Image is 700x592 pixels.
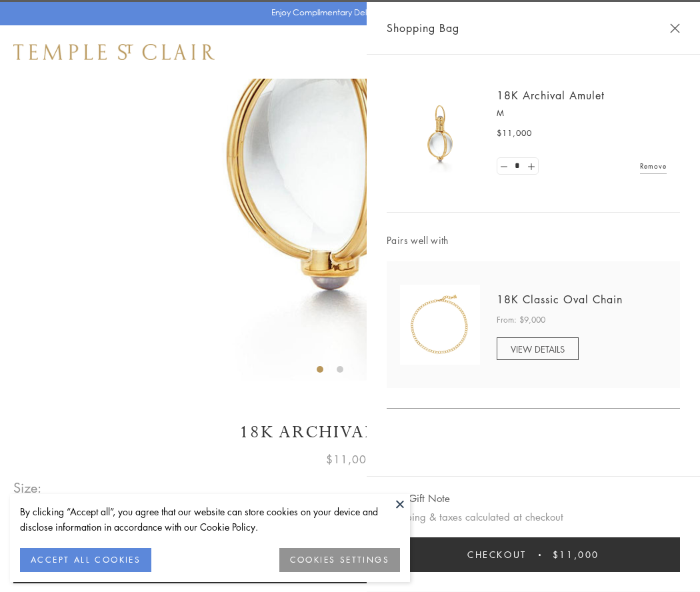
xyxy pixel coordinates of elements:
[497,313,545,327] span: From: $9,000
[13,477,43,499] span: Size:
[20,548,151,572] button: ACCEPT ALL COOKIES
[553,547,599,562] span: $11,000
[326,451,374,468] span: $11,000
[387,233,680,248] span: Pairs well with
[640,159,667,173] a: Remove
[387,19,459,37] span: Shopping Bag
[13,421,687,444] h1: 18K Archival Amulet
[279,548,400,572] button: COOKIES SETTINGS
[497,292,623,307] a: 18K Classic Oval Chain
[524,158,537,175] a: Set quantity to 2
[497,88,605,103] a: 18K Archival Amulet
[497,158,511,175] a: Set quantity to 0
[670,23,680,33] button: Close Shopping Bag
[497,107,667,120] p: M
[511,343,565,355] span: VIEW DETAILS
[13,44,215,60] img: Temple St. Clair
[20,504,400,535] div: By clicking “Accept all”, you agree that our website can store cookies on your device and disclos...
[387,490,450,507] button: Add Gift Note
[497,127,532,140] span: $11,000
[271,6,423,19] p: Enjoy Complimentary Delivery & Returns
[400,285,480,365] img: N88865-OV18
[497,337,579,360] a: VIEW DETAILS
[467,547,527,562] span: Checkout
[400,93,480,173] img: 18K Archival Amulet
[387,509,680,525] p: Shipping & taxes calculated at checkout
[387,537,680,572] button: Checkout $11,000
